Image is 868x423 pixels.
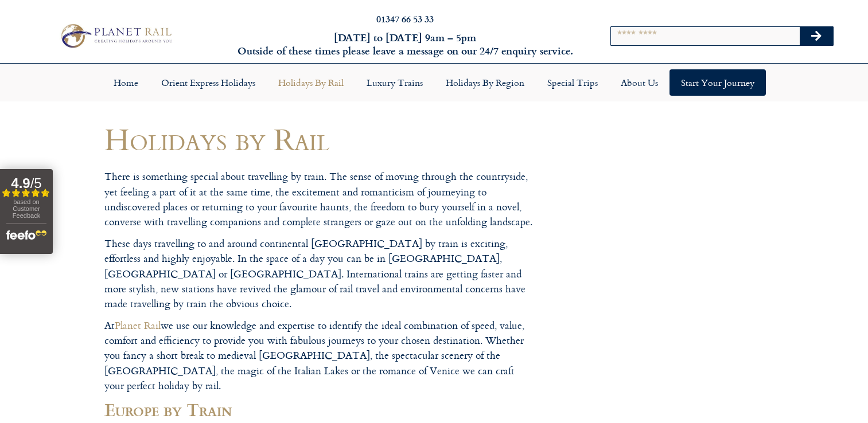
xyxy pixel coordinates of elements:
[234,31,575,58] h6: [DATE] to [DATE] 9am – 5pm Outside of these times please leave a message on our 24/7 enquiry serv...
[609,69,670,96] a: About Us
[376,12,434,25] a: 01347 66 53 33
[104,400,535,420] h2: Europe by Train
[104,122,535,156] h1: Holidays by Rail
[267,69,355,96] a: Holidays by Rail
[355,69,434,96] a: Luxury Trains
[536,69,609,96] a: Special Trips
[434,69,536,96] a: Holidays by Region
[104,236,535,311] p: These days travelling to and around continental [GEOGRAPHIC_DATA] by train is exciting, effortles...
[102,69,150,96] a: Home
[6,69,862,96] nav: Menu
[56,21,175,50] img: Planet Rail Train Holidays Logo
[800,27,833,45] button: Search
[115,318,161,333] a: Planet Rail
[150,69,267,96] a: Orient Express Holidays
[670,69,766,96] a: Start your Journey
[104,169,535,229] p: There is something special about travelling by train. The sense of moving through the countryside...
[104,318,535,393] p: At we use our knowledge and expertise to identify the ideal combination of speed, value, comfort ...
